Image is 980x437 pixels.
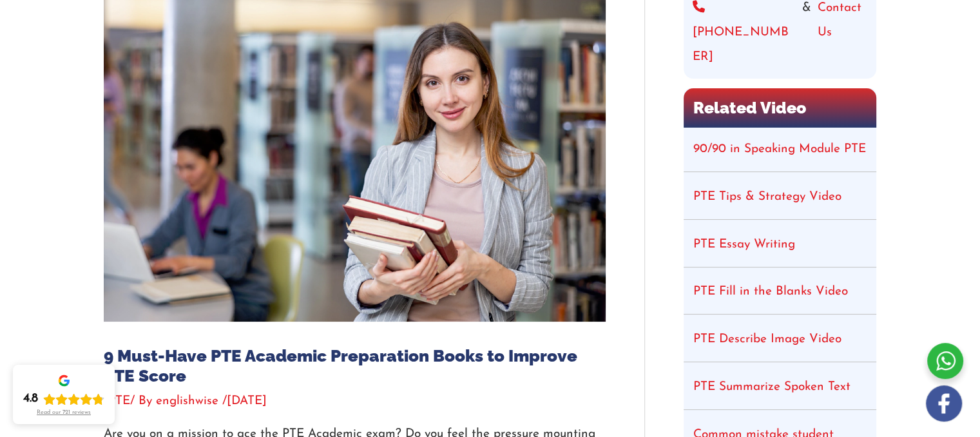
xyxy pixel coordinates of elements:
a: PTE Tips & Strategy Video [693,191,841,203]
a: PTE Essay Writing [693,238,795,251]
div: Rating: 4.8 out of 5 [23,391,104,407]
h2: Related Video [684,88,876,128]
h1: 9 Must-Have PTE Academic Preparation Books to Improve PTE Score [104,346,606,386]
div: Read our 721 reviews [37,409,91,416]
span: [DATE] [227,395,267,407]
a: PTE Fill in the Blanks Video [693,286,848,298]
div: / / By / [104,393,606,411]
a: englishwise [156,395,222,407]
a: PTE Summarize Spoken Text [693,381,850,393]
span: englishwise [156,395,218,407]
a: PTE Describe Image Video [693,333,841,345]
img: white-facebook.png [926,385,962,422]
a: PTE [108,395,130,407]
a: 90/90 in Speaking Module PTE [693,143,866,155]
div: 4.8 [23,391,38,407]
